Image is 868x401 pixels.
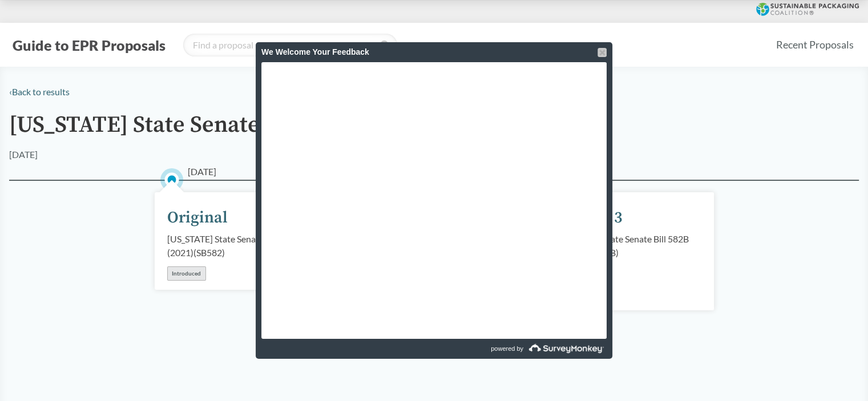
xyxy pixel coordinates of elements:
[9,36,169,54] button: Guide to EPR Proposals
[167,232,313,260] div: [US_STATE] State Senate Bill 582 (2021) ( SB582 )
[9,148,38,161] div: [DATE]
[555,232,701,260] div: [US_STATE] State Senate Bill 582B (2021) ( SB582B )
[167,206,228,230] div: Original
[167,266,206,281] div: Introduced
[183,34,397,56] input: Find a proposal
[435,339,607,359] a: powered by
[188,165,216,179] span: [DATE]
[261,42,607,62] div: We Welcome Your Feedback
[771,32,859,58] a: Recent Proposals
[9,112,543,148] h1: [US_STATE] State Senate Bill 582 (2021)
[491,339,523,359] span: powered by
[9,86,70,97] a: ‹Back to results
